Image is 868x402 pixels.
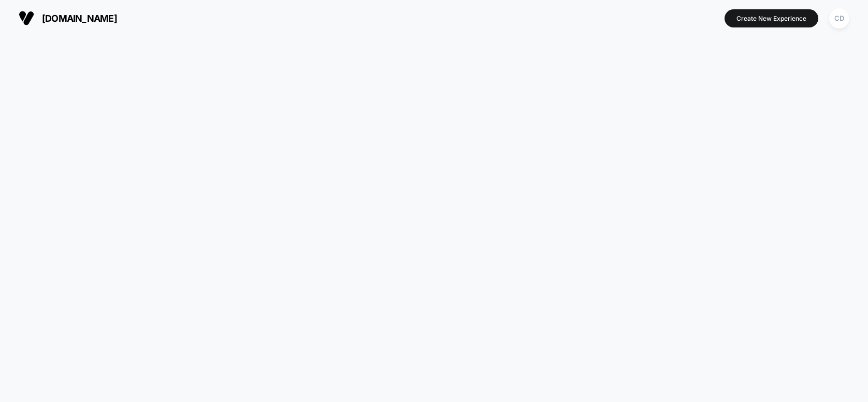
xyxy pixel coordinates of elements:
button: CD [826,8,852,29]
span: [DOMAIN_NAME] [42,13,117,24]
button: [DOMAIN_NAME] [16,10,120,26]
div: CD [829,8,849,28]
button: Create New Experience [725,9,818,27]
img: Visually logo [19,10,34,26]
